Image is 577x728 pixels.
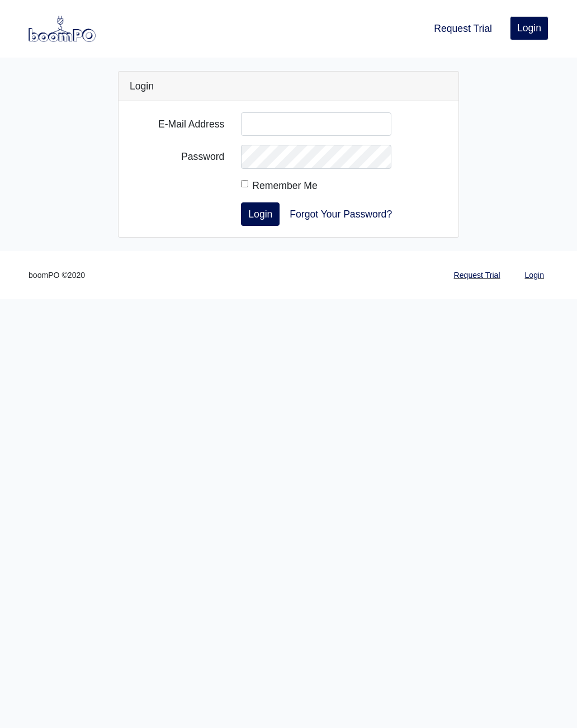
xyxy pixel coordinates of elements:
[510,16,548,40] a: Login
[121,112,233,136] label: E-Mail Address
[282,202,399,226] a: Forgot Your Password?
[241,202,280,226] button: Login
[450,264,505,286] a: Request Trial
[429,16,496,41] a: Request Trial
[29,16,96,41] img: boomPO
[521,264,548,286] a: Login
[121,145,233,168] label: Password
[252,178,317,193] label: Remember Me
[29,269,85,282] small: boomPO ©2020
[119,72,458,101] div: Login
